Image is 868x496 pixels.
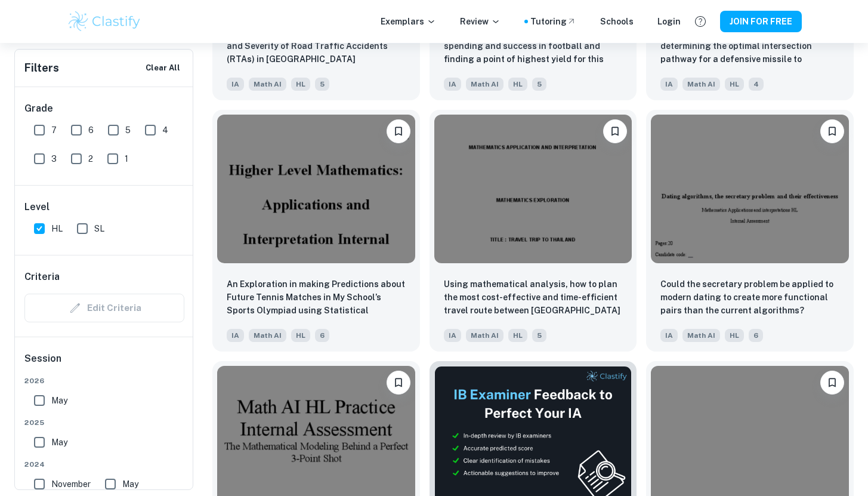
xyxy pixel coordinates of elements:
span: 6 [88,124,94,137]
p: An Exploration in making Predictions about Future Tennis Matches in My School’s Sports Olympiad u... [227,278,406,318]
span: 5 [315,78,329,91]
p: What is a role of a vector equation in determining the optimal intersection pathway for a defensi... [660,26,839,67]
button: Please log in to bookmark exemplars [603,119,627,143]
h6: Level [24,200,184,214]
span: IA [444,329,461,342]
span: 2025 [24,417,184,428]
button: Please log in to bookmark exemplars [387,119,410,143]
span: HL [725,78,744,91]
img: Math AI IA example thumbnail: Using mathematical analysis, how to plan [434,115,632,263]
a: Schools [600,15,634,28]
span: 2026 [24,375,184,386]
span: 1 [125,152,128,165]
span: 6 [749,329,763,342]
p: Investigating the relationship between spending and success in football and finding a point of hi... [444,26,623,67]
p: Using mathematical analysis, how to plan the most cost-effective and time-efficient travel route ... [444,278,623,318]
a: Please log in to bookmark exemplars Could the secretary problem be applied to modern dating to cr... [646,110,854,352]
span: HL [291,78,310,91]
span: HL [725,329,744,342]
span: IA [227,329,244,342]
button: JOIN FOR FREE [720,11,802,32]
span: 3 [51,152,57,165]
span: May [122,477,138,491]
span: 5 [532,78,546,91]
span: IA [660,78,678,91]
span: Math AI [682,329,720,342]
p: Exemplars [381,15,436,28]
span: HL [508,78,527,91]
span: IA [660,329,678,342]
span: May [51,436,67,449]
h6: Session [24,352,184,375]
img: Math AI IA example thumbnail: An Exploration in making Predictions abo [217,115,415,263]
button: Help and Feedback [690,11,711,32]
span: November [51,477,91,491]
span: IA [444,78,461,91]
span: HL [508,329,527,342]
img: Clastify logo [67,10,143,33]
span: 5 [532,329,546,342]
h6: Criteria [24,270,60,284]
span: IA [227,78,244,91]
span: 4 [162,124,168,137]
span: 2024 [24,459,184,470]
a: Please log in to bookmark exemplarsUsing mathematical analysis, how to plan the most cost-effecti... [430,110,637,352]
a: Please log in to bookmark exemplarsAn Exploration in making Predictions about Future Tennis Match... [212,110,420,352]
span: Math AI [466,78,503,91]
span: 5 [125,124,131,137]
span: Math AI [466,329,503,342]
h6: Grade [24,101,184,116]
img: Math AI IA example thumbnail: Could the secretary problem be applied [651,115,849,263]
span: Math AI [249,78,286,91]
span: 7 [51,124,57,137]
h6: Filters [24,60,59,76]
span: HL [51,222,63,235]
span: Math AI [682,78,720,91]
span: 2 [88,152,93,165]
p: Could the secretary problem be applied to modern dating to create more functional pairs than the ... [660,278,839,317]
div: Criteria filters are unavailable when searching by topic [24,294,184,322]
p: Modelling and predicting the frequency and Severity of Road Traffic Accidents (RTAs) in Kenya [227,26,406,66]
span: 4 [749,78,764,91]
span: HL [291,329,310,342]
p: Review [460,15,501,28]
button: Please log in to bookmark exemplars [820,119,844,143]
span: 6 [315,329,329,342]
span: SL [94,222,104,235]
button: Clear All [143,59,183,77]
span: Math AI [249,329,286,342]
span: May [51,394,67,407]
a: Tutoring [530,15,576,28]
a: Login [657,15,681,28]
button: Please log in to bookmark exemplars [820,371,844,395]
button: Please log in to bookmark exemplars [387,371,410,395]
